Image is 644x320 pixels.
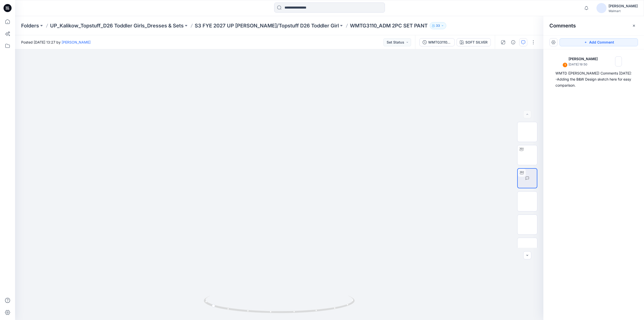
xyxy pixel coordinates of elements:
h2: Comments [549,23,576,29]
a: Folders [21,22,39,29]
p: WMTG3110_ADM 2PC SET PANT [350,22,428,29]
div: Walmart [609,9,638,13]
div: [PERSON_NAME] [609,3,638,9]
p: 33 [436,23,440,28]
button: Add Comment [559,38,638,46]
div: SOFT SILVER [465,40,488,45]
a: UP_Kalikow_Topstuff_D26 Toddler Girls_Dresses & Sets [50,22,184,29]
img: avatar [596,3,607,13]
button: Details [509,38,517,46]
div: WMTD ([PERSON_NAME]) Comments [DATE]: -Adding the B&W Design sketch here for easy comparison. [555,70,632,88]
div: 1 [562,62,568,67]
button: WMTG3110_ADM 2PC SET PANT [419,38,455,46]
span: Posted [DATE] 13:27 by [21,40,91,45]
button: 33 [430,22,446,29]
div: WMTG3110_ADM 2PC SET PANT [428,40,451,45]
img: Kristin Veit [556,56,567,66]
a: S3 FYE 2027 UP [PERSON_NAME]/Topstuff D26 Toddler Girl [195,22,339,29]
a: [PERSON_NAME] [62,40,91,44]
p: [PERSON_NAME] [569,56,598,62]
p: [DATE] 19:50 [569,62,598,67]
button: SOFT SILVER [457,38,491,46]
